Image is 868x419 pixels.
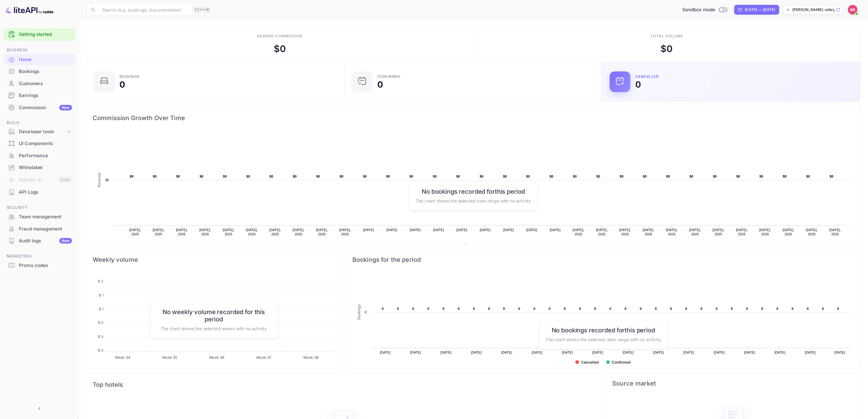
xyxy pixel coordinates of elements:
text: [DATE] [501,351,512,354]
text: 0 [761,307,763,310]
span: Weekly volume [93,255,335,265]
text: $0 [340,175,344,178]
div: Performance [4,150,75,162]
a: Earnings [4,90,75,101]
text: [DATE] [532,351,543,354]
a: Whitelabel [4,162,75,173]
text: [DATE], 2025 [153,228,164,236]
text: 0 [625,307,626,310]
div: $ 0 [274,42,286,56]
text: [DATE] [550,228,561,232]
text: 0 [397,307,399,310]
text: $0 [433,175,437,178]
text: [DATE], 2025 [223,228,235,236]
tspan: $ 2 [98,279,103,284]
text: [DATE] [471,351,482,354]
text: [DATE] [805,351,816,354]
text: $0 [783,175,787,178]
text: $0 [830,175,834,178]
text: 0 [458,307,460,310]
a: Bookings [4,66,75,77]
div: [DATE] — [DATE] [745,7,775,12]
text: Revenue [468,243,484,247]
text: [DATE] [744,351,755,354]
text: 0 [655,307,657,310]
a: Audit logsNew [4,235,75,246]
text: [DATE] [363,228,374,232]
text: [DATE] [653,351,664,354]
div: CommissionNew [4,102,75,114]
div: Performance [19,152,72,159]
text: $0 [760,175,763,178]
div: Whitelabel [4,162,75,174]
div: Customers [19,80,72,87]
text: [DATE], 2025 [759,228,771,236]
text: 0 [701,307,702,310]
div: Bookings [119,75,140,78]
span: Business [4,47,75,54]
text: 0 [792,307,794,310]
div: Ctrl+K [193,6,211,14]
text: [DATE] [386,228,397,232]
div: 0 [119,80,125,89]
tspan: $ 1 [99,293,103,297]
text: [DATE], 2025 [596,228,608,236]
text: $0 [690,175,694,178]
text: 0 [549,307,551,310]
text: [DATE], 2025 [713,228,725,236]
text: $0 [456,175,460,178]
text: [DATE] [441,351,451,354]
text: [DATE], 2025 [829,228,841,236]
p: [PERSON_NAME]-unbrg.[PERSON_NAME]... [792,7,835,12]
text: [DATE] [503,228,514,232]
text: 0 [777,307,778,310]
text: 0 [807,307,809,310]
div: Team management [4,211,75,223]
div: Confirmed [377,75,401,78]
span: Sandbox mode [682,6,715,13]
text: [DATE], 2025 [199,228,211,236]
text: [DATE], 2025 [269,228,281,236]
div: Getting started [4,28,75,41]
div: UI Components [19,140,72,147]
text: $0 [503,175,507,178]
span: Marketing [4,253,75,260]
div: Home [4,54,75,66]
div: 0 [635,80,641,89]
tspan: Week 38 [303,355,318,360]
div: 0 [377,80,383,89]
div: Bookings [19,68,72,75]
a: API Logs [4,186,75,198]
text: $0 [620,175,624,178]
div: Team management [19,213,72,220]
text: $0 [363,175,367,178]
tspan: Week 37 [256,355,271,360]
text: $0 [293,175,297,178]
div: Audit logsNew [4,235,75,247]
div: Bookings [4,66,75,78]
text: 0 [716,307,718,310]
text: $0 [269,175,273,178]
text: $0 [573,175,577,178]
text: 0 [564,307,566,310]
div: Developer tools [4,126,75,137]
text: $0 [736,175,740,178]
text: Confirmed [612,360,630,365]
a: Fraud management [4,223,75,234]
div: Earnings [19,92,72,99]
text: $0 [386,175,390,178]
div: Total volume [650,33,683,39]
div: Promo codes [4,260,75,272]
span: Top hotels [93,380,595,390]
input: Search (e.g. bookings, documentation) [98,4,190,16]
text: $0 [153,175,157,178]
text: [DATE], 2025 [129,228,141,236]
text: Revenue [97,172,101,187]
a: UI Components [4,138,75,149]
text: 0 [640,307,642,310]
h6: No bookings recorded for this period [546,327,661,334]
a: Team management [4,211,75,222]
text: [DATE] [592,351,603,354]
tspan: $ 0 [98,334,103,339]
div: New [59,105,72,110]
